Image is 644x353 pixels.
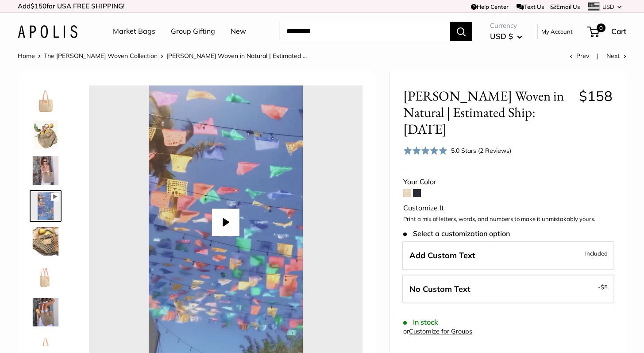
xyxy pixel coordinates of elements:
a: Prev [570,52,589,60]
a: 0 Cart [588,24,626,39]
span: In stock [403,318,438,326]
img: Mercado Woven in Natural | Estimated Ship: Oct. 19th [31,156,60,185]
span: Cart [611,27,626,36]
a: The [PERSON_NAME] Woven Collection [44,52,158,60]
a: Help Center [471,3,509,10]
label: Leave Blank [402,275,614,304]
a: My Account [541,26,573,37]
span: $158 [579,87,613,105]
span: [PERSON_NAME] Woven in Natural | Estimated ... [166,52,307,60]
span: No Custom Text [409,284,470,294]
a: Mercado Woven in Natural | Estimated Ship: Oct. 19th [30,155,62,186]
span: Included [585,248,608,259]
button: Search [450,22,472,41]
a: Mercado Woven in Natural | Estimated Ship: Oct. 19th [30,225,62,257]
button: Play [212,209,239,236]
a: Text Us [517,3,544,10]
span: USD $ [490,31,513,41]
a: Next [606,52,626,60]
div: Customize It [403,202,613,215]
div: Your Color [403,175,613,189]
a: New [231,25,246,38]
a: Market Bags [113,25,155,38]
img: Mercado Woven in Natural | Estimated Ship: Oct. 19th [31,192,60,220]
label: Add Custom Text [402,241,614,270]
a: Mercado Woven in Natural | Estimated Ship: Oct. 19th [30,119,62,151]
img: Mercado Woven in Natural | Estimated Ship: Oct. 19th [31,227,60,256]
img: Apolis [18,25,77,38]
span: USD [602,3,614,10]
img: Mercado Woven in Natural | Estimated Ship: Oct. 19th [31,121,60,149]
a: Group Gifting [171,25,215,38]
span: Currency [490,19,522,32]
p: Print a mix of letters, words, and numbers to make it unmistakably yours. [403,215,613,224]
img: Mercado Woven in Natural | Estimated Ship: Oct. 19th [31,85,60,114]
a: Mercado Woven in Natural | Estimated Ship: Oct. 19th [30,261,62,293]
a: Mercado Woven in Natural | Estimated Ship: Oct. 19th [30,84,62,116]
button: USD $ [490,29,522,43]
span: $5 [601,283,608,291]
a: Customize for Groups [409,327,472,335]
input: Search... [279,22,450,41]
span: Select a customization option [403,229,510,238]
div: 5.0 Stars (2 Reviews) [403,144,511,157]
a: Email Us [551,3,580,10]
div: 5.0 Stars (2 Reviews) [451,146,511,155]
span: - [598,282,608,292]
span: $150 [31,2,46,10]
a: Mercado Woven in Natural | Estimated Ship: Oct. 19th [30,296,62,328]
img: Mercado Woven in Natural | Estimated Ship: Oct. 19th [31,263,60,291]
nav: Breadcrumb [18,50,307,62]
div: or [403,326,472,337]
a: Home [18,52,35,60]
span: Add Custom Text [409,250,475,260]
span: [PERSON_NAME] Woven in Natural | Estimated Ship: [DATE] [403,88,572,137]
img: Mercado Woven in Natural | Estimated Ship: Oct. 19th [31,298,60,326]
a: Mercado Woven in Natural | Estimated Ship: Oct. 19th [30,190,62,222]
span: 0 [597,23,605,32]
